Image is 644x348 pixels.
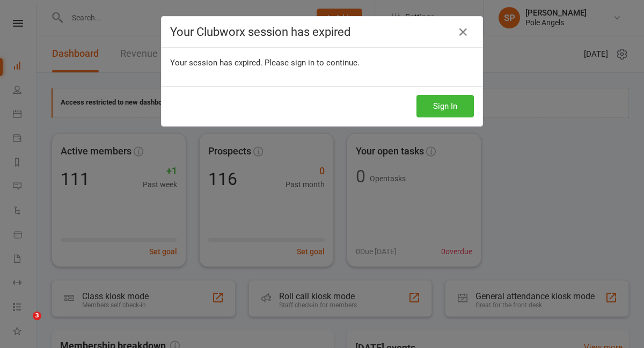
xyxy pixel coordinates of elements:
[11,312,36,337] iframe: Intercom live chat
[416,95,474,117] button: Sign In
[170,25,474,39] h4: Your Clubworx session has expired
[455,24,472,41] a: Close
[170,58,360,68] span: Your session has expired. Please sign in to continue.
[33,312,41,320] span: 3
